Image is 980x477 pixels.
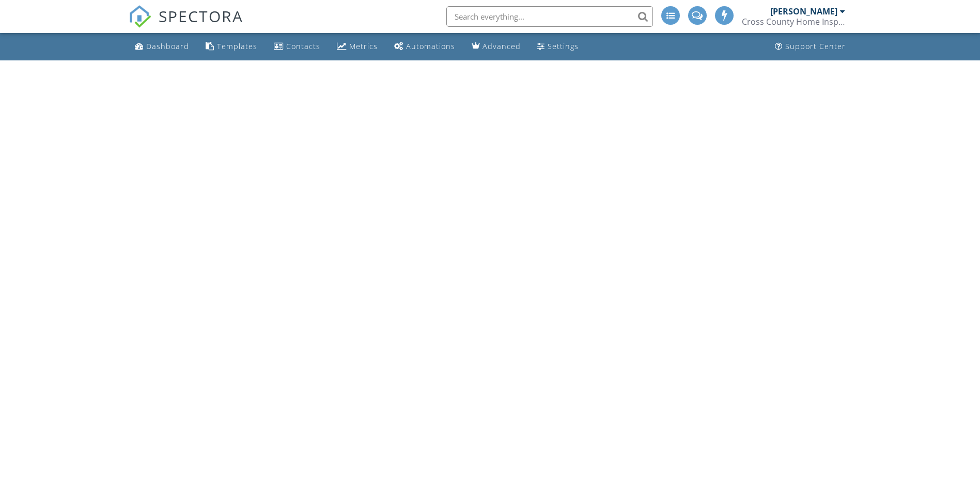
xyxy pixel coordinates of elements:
[468,37,525,56] a: Advanced
[131,37,193,56] a: Dashboard
[129,14,243,36] a: SPECTORA
[446,6,653,27] input: Search everything...
[548,41,579,51] div: Settings
[201,37,261,56] a: Templates
[390,37,459,56] a: Automations (Advanced)
[406,41,455,51] div: Automations
[483,41,521,51] div: Advanced
[129,5,151,28] img: The Best Home Inspection Software - Spectora
[770,6,837,17] div: [PERSON_NAME]
[217,41,257,51] div: Templates
[771,37,850,56] a: Support Center
[349,41,378,51] div: Metrics
[533,37,583,56] a: Settings
[785,41,846,51] div: Support Center
[286,41,320,51] div: Contacts
[270,37,324,56] a: Contacts
[159,5,243,27] span: SPECTORA
[146,41,189,51] div: Dashboard
[742,17,845,27] div: Cross County Home Inspection LLC
[333,37,382,56] a: Metrics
